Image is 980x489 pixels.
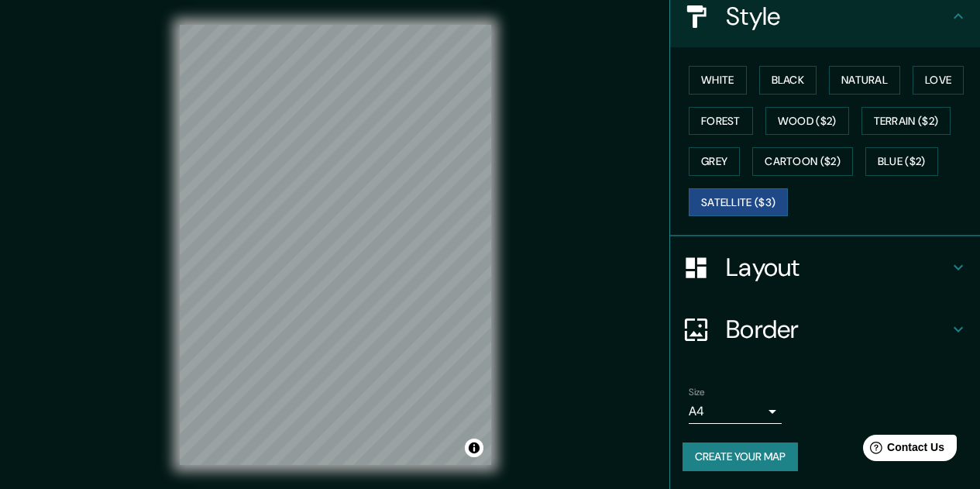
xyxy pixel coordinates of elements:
div: A4 [689,399,782,424]
button: Forest [689,107,753,136]
label: Size [689,386,705,399]
button: Terrain ($2) [861,107,951,136]
div: Border [670,298,980,360]
button: Blue ($2) [865,147,938,176]
h4: Style [726,1,949,32]
button: Satellite ($3) [689,188,788,217]
button: Black [759,66,817,95]
div: Layout [670,236,980,298]
button: Create your map [683,443,798,471]
canvas: Map [180,25,491,465]
button: White [689,66,747,95]
iframe: Help widget launcher [842,429,963,472]
h4: Border [726,314,949,345]
button: Natural [829,66,900,95]
button: Love [913,66,964,95]
h4: Layout [726,252,949,283]
button: Toggle attribution [465,439,483,457]
button: Grey [689,147,740,176]
button: Wood ($2) [765,107,849,136]
button: Cartoon ($2) [752,147,853,176]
